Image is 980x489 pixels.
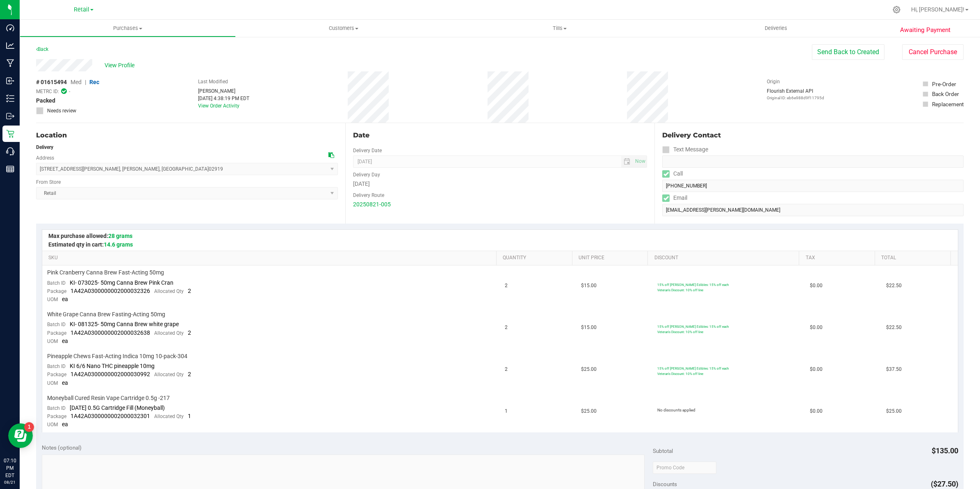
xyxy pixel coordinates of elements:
[36,144,53,150] strong: Delivery
[61,87,67,95] span: In Sync
[353,201,391,208] a: 20250821-005
[62,379,68,386] span: ea
[6,24,14,32] inline-svg: Dashboard
[70,363,155,369] span: KI 6/6 Nano THC pineapple 10mg
[6,112,14,120] inline-svg: Outbound
[581,282,597,290] span: $15.00
[48,241,133,248] span: Estimated qty in cart:
[657,366,729,370] span: 15% off [PERSON_NAME] Edibles: 15% off each
[47,269,164,276] span: Pink Cranberry Canna Brew Fast-Acting 50mg
[47,405,66,411] span: Batch ID
[806,255,872,261] a: Tax
[36,130,338,140] div: Location
[47,330,66,336] span: Package
[108,233,132,239] span: 28 grams
[767,87,824,101] div: Flourish External API
[198,78,228,85] label: Last Modified
[662,180,964,192] input: Format: (999) 999-9999
[353,171,380,178] label: Delivery Day
[662,144,708,155] label: Text Message
[653,462,716,474] input: Promo Code
[71,371,150,377] span: 1A42A0300000002000030992
[810,366,823,373] span: $0.00
[932,90,959,98] div: Back Order
[198,103,239,109] a: View Order Activity
[810,407,823,415] span: $0.00
[47,372,66,377] span: Package
[47,311,165,318] span: White Grape Canna Brew Fasting-Acting 50mg
[198,87,249,95] div: [PERSON_NAME]
[71,413,150,419] span: 1A42A0300000002000032301
[188,371,191,377] span: 2
[911,6,964,13] span: Hi, [PERSON_NAME]!
[662,192,687,204] label: Email
[505,324,508,331] span: 2
[71,288,150,294] span: 1A42A0300000002000032326
[74,6,89,13] span: Retail
[105,61,137,70] span: View Profile
[6,147,14,155] inline-svg: Call Center
[754,25,798,32] span: Deliveries
[36,96,55,105] span: Packed
[886,282,902,290] span: $22.50
[89,79,99,85] span: Rec
[6,59,14,67] inline-svg: Manufacturing
[47,288,66,294] span: Package
[6,41,14,50] inline-svg: Analytics
[579,255,645,261] a: Unit Price
[353,192,384,199] label: Delivery Route
[70,321,179,327] span: KI- 081325- 50mg Canna Brew white grape
[47,338,58,344] span: UOM
[47,380,58,386] span: UOM
[662,155,964,168] input: Format: (999) 999-9999
[6,77,14,85] inline-svg: Inbound
[931,480,958,488] span: ($27.50)
[932,100,964,108] div: Replacement
[85,79,86,85] span: |
[48,233,132,239] span: Max purchase allowed:
[581,366,597,373] span: $25.00
[505,407,508,415] span: 1
[653,448,673,454] span: Subtotal
[881,255,947,261] a: Total
[104,241,133,248] span: 14.6 grams
[42,444,82,451] span: Notes (optional)
[70,279,173,286] span: KI- 073025- 50mg Canna Brew Pink Cran
[662,168,683,180] label: Call
[24,422,34,432] iframe: Resource center unread badge
[503,255,569,261] a: Quantity
[505,282,508,290] span: 2
[47,352,187,360] span: Pineapple Chews Fast-Acting Indica 10mg 10-pack-304
[581,324,597,331] span: $15.00
[452,20,668,37] a: Tills
[47,297,58,302] span: UOM
[47,414,66,419] span: Package
[71,329,150,336] span: 1A42A0300000002000032638
[657,324,729,329] span: 15% off [PERSON_NAME] Edibles: 15% off each
[657,372,703,376] span: Veteran's Discount: 10% off line
[6,94,14,103] inline-svg: Inventory
[188,288,191,294] span: 2
[236,20,452,37] a: Customers
[36,154,54,162] label: Address
[581,407,597,415] span: $25.00
[36,178,61,186] label: From Store
[48,255,493,261] a: SKU
[810,324,823,331] span: $0.00
[891,6,902,14] div: Manage settings
[6,130,14,138] inline-svg: Retail
[154,372,184,377] span: Allocated Qty
[47,280,66,286] span: Batch ID
[20,20,236,37] a: Purchases
[812,44,884,60] button: Send Back to Created
[353,147,382,154] label: Delivery Date
[154,288,184,294] span: Allocated Qty
[767,95,824,101] p: Original ID: eb6e988d9f11795d
[71,79,82,85] span: Med
[62,338,68,344] span: ea
[932,446,958,455] span: $135.00
[47,394,170,402] span: Moneyball Cured Resin Vape Cartridge 0.5g -217
[154,330,184,336] span: Allocated Qty
[902,44,964,60] button: Cancel Purchase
